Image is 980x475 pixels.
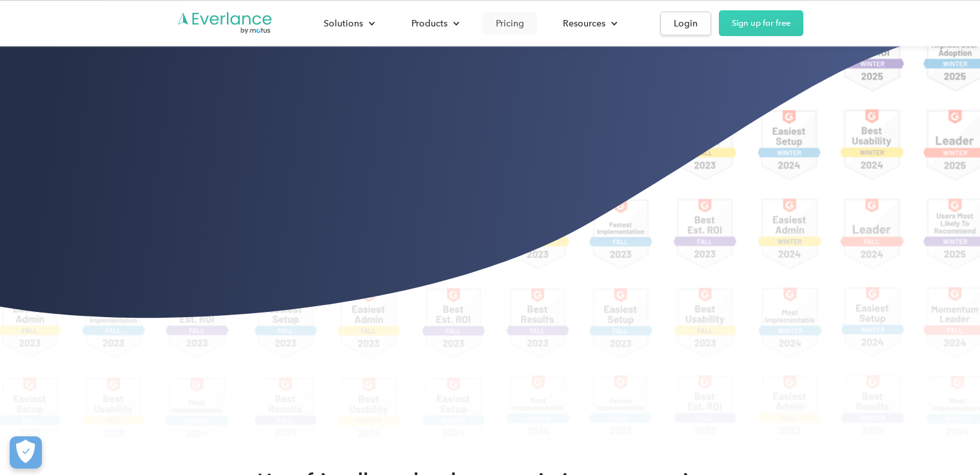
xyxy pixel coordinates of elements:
[177,11,273,35] a: Go to homepage
[550,12,628,35] div: Resources
[324,15,363,32] div: Solutions
[719,10,803,36] a: Sign up for free
[177,64,803,417] iframe: How Everlance Works | Platform for Company Mileage Reimbursement
[398,12,470,35] div: Products
[10,436,42,469] button: Cookies Settings
[483,12,537,35] a: Pricing
[660,12,711,35] a: Login
[311,12,386,35] div: Solutions
[411,15,447,32] div: Products
[563,15,605,32] div: Resources
[674,15,698,32] div: Login
[496,15,524,32] div: Pricing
